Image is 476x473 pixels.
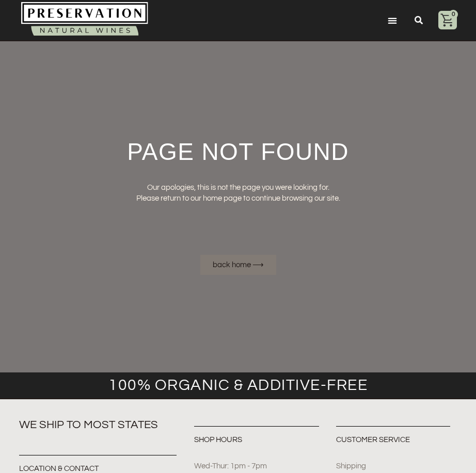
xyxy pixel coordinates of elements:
a: Shipping [336,461,450,471]
span: Wed-Thur: 1pm - 7pm [194,461,267,471]
span: Shipping [336,461,366,471]
img: Natural-organic-biodynamic-wine [21,2,148,38]
span: back home ⟶ [213,261,264,269]
p: Our apologies, this is not the page you were looking for. Please return to our home page to conti... [55,182,421,204]
h6: Shop hours [194,434,319,445]
h2: 100% Organic & Additive-free [5,378,471,393]
div: 0 [449,10,458,19]
a: Customer Service [336,436,410,444]
h1: Page Not Found [19,139,457,165]
a: back home ⟶ [200,255,276,275]
div: Menu Toggle [385,14,399,28]
h6: We ship to most states [19,418,177,432]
